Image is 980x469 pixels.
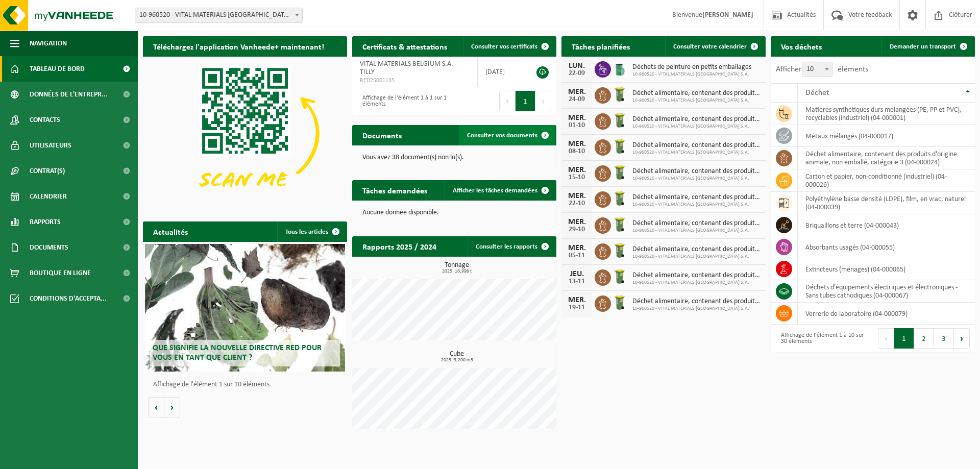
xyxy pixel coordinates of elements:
[352,236,447,256] h2: Rapports 2025 / 2024
[357,358,556,363] span: 2025: 3,200 m3
[567,278,587,285] div: 13-11
[611,60,628,77] img: PB-OT-0200-MET-00-02
[468,236,555,257] a: Consulter les rapports
[561,36,640,56] h2: Tâches planifiées
[798,103,975,125] td: matières synthétiques durs mélangées (PE, PP et PVC), recyclables (industriel) (04-000001)
[632,306,761,312] span: 10-960520 - VITAL MATERIALS [GEOGRAPHIC_DATA] S.A.
[632,124,761,130] span: 10-960520 - VITAL MATERIALS [GEOGRAPHIC_DATA] S.A.
[357,262,556,274] h3: Tonnage
[611,242,628,259] img: WB-0140-HPE-GN-50
[798,258,975,280] td: extincteurs (ménages) (04-000065)
[632,193,761,202] span: Déchet alimentaire, contenant des produits d'origine animale, non emballé, catég...
[567,140,587,148] div: MER.
[776,327,868,350] div: Affichage de l'élément 1 à 10 sur 30 éléments
[277,221,346,242] a: Tous les articles
[360,77,470,85] span: RED25001135
[611,216,628,233] img: WB-0140-HPE-GN-50
[499,91,516,111] button: Previous
[798,192,975,214] td: polyéthylène basse densité (LDPE), film, en vrac, naturel (04-000039)
[632,89,761,97] span: Déchet alimentaire, contenant des produits d'origine animale, non emballé, catég...
[881,36,974,57] a: Demander un transport
[567,148,587,155] div: 08-10
[357,269,556,274] span: 2025: 16,998 t
[535,91,551,111] button: Next
[567,122,587,129] div: 01-10
[567,88,587,96] div: MER.
[567,226,587,233] div: 29-10
[567,166,587,174] div: MER.
[164,397,180,417] button: Volgende
[30,56,85,82] span: Tableau de bord
[30,260,91,286] span: Boutique en ligne
[771,36,832,56] h2: Vos déchets
[143,221,198,241] h2: Actualités
[153,381,342,388] p: Affichage de l'élément 1 sur 10 éléments
[567,174,587,181] div: 15-10
[357,351,556,363] h3: Cube
[954,328,970,349] button: Next
[30,235,68,260] span: Documents
[360,60,457,76] span: VITAL MATERIALS BELGIUM S.A. - TILLY
[567,296,587,304] div: MER.
[632,254,761,260] span: 10-960520 - VITAL MATERIALS [GEOGRAPHIC_DATA] S.A.
[894,328,914,349] button: 1
[567,252,587,259] div: 05-11
[30,286,107,311] span: Conditions d'accepta...
[611,138,628,155] img: WB-0140-HPE-GN-50
[567,200,587,207] div: 22-10
[632,271,761,280] span: Déchet alimentaire, contenant des produits d'origine animale, non emballé, catég...
[362,209,546,216] p: Aucune donnée disponible.
[445,180,555,201] a: Afficher les tâches demandées
[459,125,555,145] a: Consulter vos documents
[802,62,832,77] span: 10
[567,62,587,70] div: LUN.
[352,180,437,200] h2: Tâches demandées
[632,219,761,228] span: Déchet alimentaire, contenant des produits d'origine animale, non emballé, catég...
[632,63,751,71] span: Déchets de peinture en petits emballages
[611,294,628,311] img: WB-0140-HPE-GN-50
[463,36,555,57] a: Consulter vos certificats
[567,70,587,77] div: 22-09
[632,150,761,156] span: 10-960520 - VITAL MATERIALS [GEOGRAPHIC_DATA] S.A.
[30,209,61,235] span: Rapports
[632,115,761,124] span: Déchet alimentaire, contenant des produits d'origine animale, non emballé, catég...
[30,82,108,107] span: Données de l'entrepr...
[516,91,535,111] button: 1
[798,303,975,325] td: verrerie de laboratoire (04-000079)
[798,169,975,192] td: carton et papier, non-conditionné (industriel) (04-000026)
[673,43,747,50] span: Consulter votre calendrier
[890,43,956,50] span: Demander un transport
[632,71,751,78] span: 10-960520 - VITAL MATERIALS [GEOGRAPHIC_DATA] S.A.
[153,344,322,362] span: Que signifie la nouvelle directive RED pour vous en tant que client ?
[632,245,761,254] span: Déchet alimentaire, contenant des produits d'origine animale, non emballé, catég...
[632,280,761,286] span: 10-960520 - VITAL MATERIALS [GEOGRAPHIC_DATA] S.A.
[632,228,761,234] span: 10-960520 - VITAL MATERIALS [GEOGRAPHIC_DATA] S.A.
[30,107,60,133] span: Contacts
[798,147,975,169] td: déchet alimentaire, contenant des produits d'origine animale, non emballé, catégorie 3 (04-000024)
[802,62,832,77] span: 10
[143,57,347,210] img: Download de VHEPlus App
[798,125,975,147] td: métaux mélangés (04-000017)
[567,96,587,103] div: 24-09
[567,304,587,311] div: 19-11
[632,298,761,306] span: Déchet alimentaire, contenant des produits d'origine animale, non emballé, catég...
[632,176,761,182] span: 10-960520 - VITAL MATERIALS [GEOGRAPHIC_DATA] S.A.
[878,328,894,349] button: Previous
[632,202,761,208] span: 10-960520 - VITAL MATERIALS [GEOGRAPHIC_DATA] S.A.
[478,57,526,87] td: [DATE]
[362,154,546,161] p: Vous avez 38 document(s) non lu(s).
[567,192,587,200] div: MER.
[665,36,765,57] a: Consulter votre calendrier
[567,218,587,226] div: MER.
[914,328,934,349] button: 2
[352,36,457,56] h2: Certificats & attestations
[611,112,628,129] img: WB-0140-HPE-GN-50
[135,8,303,23] span: 10-960520 - VITAL MATERIALS BELGIUM S.A. - TILLY
[567,244,587,252] div: MER.
[611,86,628,103] img: WB-0140-HPE-GN-50
[145,244,345,372] a: Que signifie la nouvelle directive RED pour vous en tant que client ?
[611,164,628,181] img: WB-0140-HPE-GN-50
[352,125,412,145] h2: Documents
[30,31,67,56] span: Navigation
[357,90,449,112] div: Affichage de l'élément 1 à 1 sur 1 éléments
